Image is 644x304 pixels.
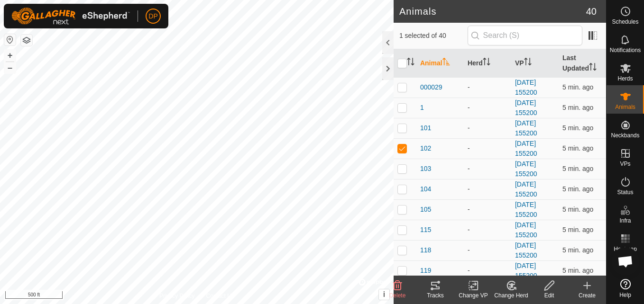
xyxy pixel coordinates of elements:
span: i [383,290,385,298]
a: [DATE] 155200 [515,119,537,137]
span: 115 [420,225,431,235]
button: Map Layers [21,35,32,46]
span: 1 [420,103,424,113]
div: - [468,184,507,194]
span: 101 [420,123,431,133]
div: Change Herd [492,291,530,300]
div: Create [568,291,606,300]
button: i [379,289,389,300]
span: 1 selected of 40 [399,31,468,41]
span: 119 [420,266,431,276]
h2: Animals [399,6,586,17]
div: - [468,266,507,276]
span: Sep 11, 2025, 6:38 PM [562,206,593,213]
span: 118 [420,245,431,255]
div: Open chat [611,247,640,276]
span: Sep 11, 2025, 6:38 PM [562,185,593,193]
span: Animals [615,104,635,110]
span: 103 [420,164,431,174]
p-sorticon: Activate to sort [442,59,450,67]
a: [DATE] 155200 [515,79,537,96]
a: [DATE] 155200 [515,160,537,178]
a: [DATE] 155200 [515,180,537,198]
span: 102 [420,143,431,153]
p-sorticon: Activate to sort [483,59,490,67]
a: [DATE] 155200 [515,99,537,116]
th: Herd [464,49,511,78]
div: - [468,225,507,235]
button: Reset Map [4,34,16,45]
span: 000029 [420,82,442,92]
span: Sep 11, 2025, 6:38 PM [562,165,593,172]
span: Schedules [612,19,638,25]
button: – [4,62,16,73]
p-sorticon: Activate to sort [407,59,414,67]
span: Status [617,189,633,195]
button: + [4,50,16,61]
span: 105 [420,205,431,215]
span: Help [619,292,631,298]
span: Sep 11, 2025, 6:38 PM [562,104,593,111]
span: Sep 11, 2025, 6:38 PM [562,83,593,91]
th: VP [511,49,559,78]
span: Herds [617,76,633,81]
th: Last Updated [559,49,606,78]
span: Sep 11, 2025, 6:38 PM [562,124,593,132]
p-sorticon: Activate to sort [524,59,532,67]
span: Sep 11, 2025, 6:38 PM [562,267,593,274]
span: Neckbands [611,133,639,138]
div: - [468,103,507,113]
a: Help [607,275,644,302]
span: VPs [620,161,630,167]
div: Change VP [454,291,492,300]
div: - [468,143,507,153]
span: DP [148,11,157,21]
img: Gallagher Logo [11,8,130,25]
a: Privacy Policy [159,292,195,300]
span: Heatmap [614,246,637,252]
div: - [468,245,507,255]
span: Sep 11, 2025, 6:38 PM [562,144,593,152]
a: [DATE] 155200 [515,241,537,259]
div: Edit [530,291,568,300]
a: Contact Us [206,292,234,300]
span: Sep 11, 2025, 6:38 PM [562,246,593,254]
span: Sep 11, 2025, 6:38 PM [562,226,593,233]
a: [DATE] 155200 [515,140,537,157]
div: - [468,123,507,133]
div: Tracks [416,291,454,300]
span: 40 [586,4,597,18]
a: [DATE] 155200 [515,201,537,218]
span: Infra [619,218,631,224]
span: 104 [420,184,431,194]
a: [DATE] 155200 [515,221,537,239]
a: [DATE] 155200 [515,262,537,279]
span: Delete [389,292,406,299]
input: Search (S) [468,26,582,45]
th: Animal [416,49,464,78]
p-sorticon: Activate to sort [589,64,597,72]
span: Notifications [610,47,641,53]
div: - [468,164,507,174]
div: - [468,205,507,215]
div: - [468,82,507,92]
